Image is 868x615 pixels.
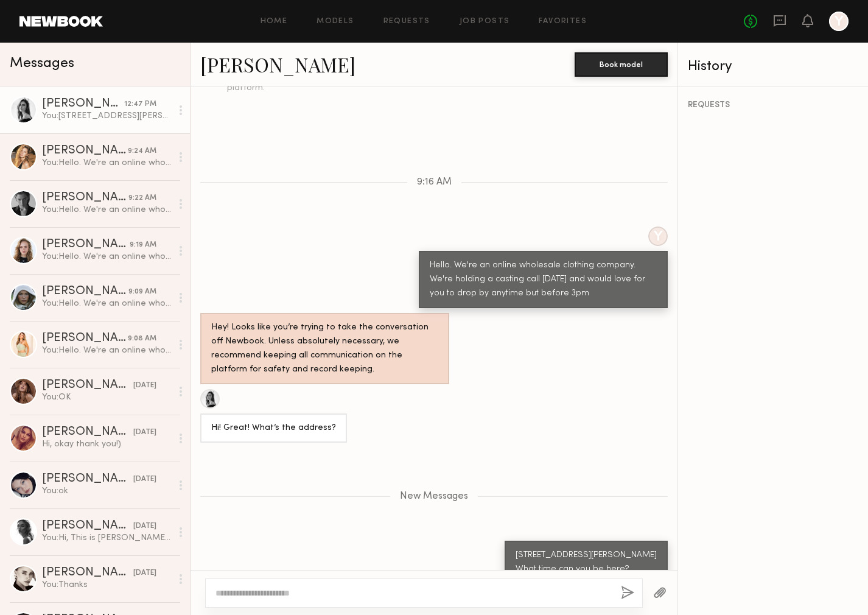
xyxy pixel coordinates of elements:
div: [PERSON_NAME] [42,98,124,110]
div: [DATE] [133,521,156,532]
div: [DATE] [133,568,156,579]
a: Home [261,18,288,26]
a: Requests [383,18,430,26]
button: Book model [575,52,668,77]
a: Job Posts [460,18,510,26]
div: [DATE] [133,380,156,392]
div: [PERSON_NAME] [42,426,133,438]
a: Models [317,18,354,26]
span: Messages [10,57,74,71]
div: You: ok [42,485,172,497]
div: You: Hello. We're an online wholesale clothing company. You can find us by searching for hapticsu... [42,157,172,169]
div: [PERSON_NAME] [42,286,128,298]
div: You: OK [42,392,172,403]
div: Hi! Great! What’s the address? [211,421,336,435]
div: History [688,60,858,74]
div: You: Hi, This is [PERSON_NAME] from Hapticsusa, wholesale company. Can you stop by for the castin... [42,532,172,544]
div: You: [STREET_ADDRESS][PERSON_NAME] What time can you be here? [42,110,172,122]
div: 9:08 AM [128,333,156,345]
a: [PERSON_NAME] [200,51,355,77]
div: [PERSON_NAME] [42,239,130,251]
div: You: Hello. We're an online wholesale clothing company. We're looking for a new model for our pho... [42,298,172,309]
div: REQUESTS [688,101,858,110]
div: [PERSON_NAME] [42,473,133,485]
div: [PERSON_NAME] [42,520,133,532]
div: 9:19 AM [130,239,156,251]
div: 9:24 AM [128,146,156,157]
div: Hi, okay thank you!) [42,438,172,450]
a: Y [829,12,849,31]
div: [PERSON_NAME] [42,567,133,579]
div: Hello. We're an online wholesale clothing company. We're holding a casting call [DATE] and would ... [430,259,657,301]
div: You: Thanks [42,579,172,591]
div: [PERSON_NAME] [42,332,128,345]
span: New Messages [400,491,468,502]
div: 12:47 PM [124,99,156,110]
div: [DATE] [133,427,156,438]
div: 9:09 AM [128,286,156,298]
div: [PERSON_NAME] [42,145,128,157]
a: Book model [575,58,668,69]
div: [PERSON_NAME] [42,192,128,204]
div: 9:22 AM [128,192,156,204]
a: Favorites [539,18,587,26]
div: [PERSON_NAME] [42,379,133,392]
div: [STREET_ADDRESS][PERSON_NAME] What time can you be here? [516,549,657,577]
div: [DATE] [133,474,156,485]
span: 9:16 AM [417,177,452,188]
div: You: Hello. We're an online wholesale clothing company. You can find us by searching for hapticsu... [42,345,172,356]
div: You: Hello. We're an online wholesale clothing company. You can find us by searching for hapticsu... [42,204,172,216]
div: You: Hello. We're an online wholesale clothing company. You can find us by searching for hapticsu... [42,251,172,262]
div: Hey! Looks like you’re trying to take the conversation off Newbook. Unless absolutely necessary, ... [211,321,438,377]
